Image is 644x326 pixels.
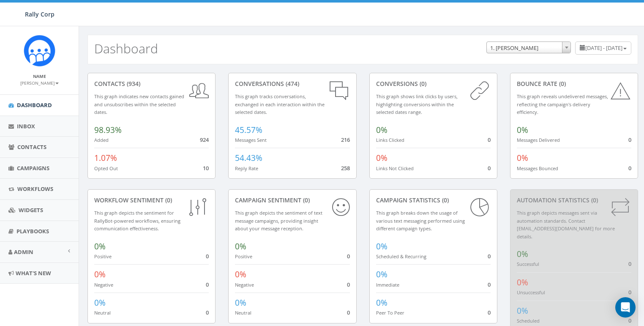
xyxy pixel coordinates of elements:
span: 0% [94,241,106,252]
span: (934) [125,80,140,88]
span: 0 [347,309,350,316]
small: Negative [235,282,254,288]
div: Open Intercom Messenger [615,297,636,318]
small: Immediate [376,282,399,288]
div: contacts [94,80,209,88]
small: This graph depicts the sentiment for RallyBot-powered workflows, ensuring communication effective... [94,210,180,232]
small: Positive [94,253,112,260]
span: 0 [347,281,350,288]
small: Successful [517,261,539,267]
span: 1. James Martin [486,41,571,53]
small: Messages Delivered [517,137,560,143]
span: 216 [341,136,350,144]
small: Scheduled [517,318,540,324]
small: [PERSON_NAME] [20,80,59,86]
span: 0% [517,124,528,135]
span: 0 [488,252,491,260]
div: conversations [235,80,349,88]
small: This graph breaks down the usage of various text messaging performed using different campaign types. [376,210,465,232]
small: This graph tracks conversations, exchanged in each interaction within the selected dates. [235,93,325,115]
small: Opted Out [94,165,118,171]
small: Messages Sent [235,137,267,143]
div: Campaign Sentiment [235,196,349,204]
span: (474) [284,80,299,88]
div: Bounce Rate [517,80,631,88]
span: 0% [376,152,387,163]
span: 0 [488,309,491,316]
small: Positive [235,253,252,260]
span: Rally Corp [25,10,55,18]
span: 0 [206,252,209,260]
small: Links Not Clicked [376,165,414,171]
h2: Dashboard [94,41,158,55]
span: 0% [94,297,106,308]
span: (0) [557,80,566,88]
small: Negative [94,282,113,288]
span: Dashboard [17,101,52,109]
span: 0% [376,241,387,252]
span: 0% [235,269,246,280]
span: 0 [628,260,631,268]
span: 0% [235,297,246,308]
span: 0 [206,309,209,316]
span: 45.57% [235,124,262,135]
span: 0 [206,281,209,288]
span: 0 [488,136,491,144]
small: This graph shows link clicks by users, highlighting conversions within the selected dates range. [376,93,458,115]
span: 258 [341,164,350,172]
span: 0 [488,164,491,172]
small: Neutral [94,309,111,316]
small: Neutral [235,309,251,316]
span: 0 [628,288,631,296]
span: 0% [235,241,246,252]
small: Peer To Peer [376,309,404,316]
div: Workflow Sentiment [94,196,209,204]
span: 0 [488,281,491,288]
span: 924 [200,136,209,144]
small: This graph reveals undelivered messages, reflecting the campaign's delivery efficiency. [517,93,608,115]
span: (0) [440,196,449,204]
span: 0% [517,249,528,260]
img: Icon_1.png [24,35,55,66]
span: 0% [517,305,528,316]
span: Widgets [19,206,43,214]
span: Inbox [17,122,35,130]
span: 0 [628,136,631,144]
span: 0% [376,269,387,280]
small: This graph depicts messages sent via automation standards. Contact [EMAIL_ADDRESS][DOMAIN_NAME] f... [517,210,615,240]
span: Workflows [17,185,53,193]
small: This graph indicates new contacts gained and unsubscribes within the selected dates. [94,93,184,115]
span: 0 [347,252,350,260]
span: Campaigns [17,164,49,172]
span: (0) [301,196,310,204]
span: Playbooks [16,227,49,235]
span: 10 [203,164,209,172]
span: [DATE] - [DATE] [585,44,622,52]
span: 0% [94,269,106,280]
small: Links Clicked [376,137,404,143]
div: Automation Statistics [517,196,631,204]
small: This graph depicts the sentiment of text message campaigns, providing insight about your message ... [235,210,322,232]
span: 1.07% [94,152,117,163]
span: (0) [164,196,172,204]
span: Contacts [17,143,46,151]
span: 0% [376,124,387,135]
span: 0 [628,164,631,172]
span: 54.43% [235,152,262,163]
small: Messages Bounced [517,165,558,171]
span: 0% [517,277,528,288]
span: (0) [418,80,426,88]
small: Scheduled & Recurring [376,253,426,260]
a: [PERSON_NAME] [20,79,59,86]
span: 0 [628,317,631,324]
div: conversions [376,80,491,88]
div: Campaign Statistics [376,196,491,204]
span: Admin [14,248,33,256]
span: What's New [16,269,51,277]
span: (0) [589,196,598,204]
span: 98.93% [94,124,122,135]
small: Name [33,73,46,79]
span: 0% [517,152,528,163]
small: Added [94,137,109,143]
small: Unsuccessful [517,289,545,296]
